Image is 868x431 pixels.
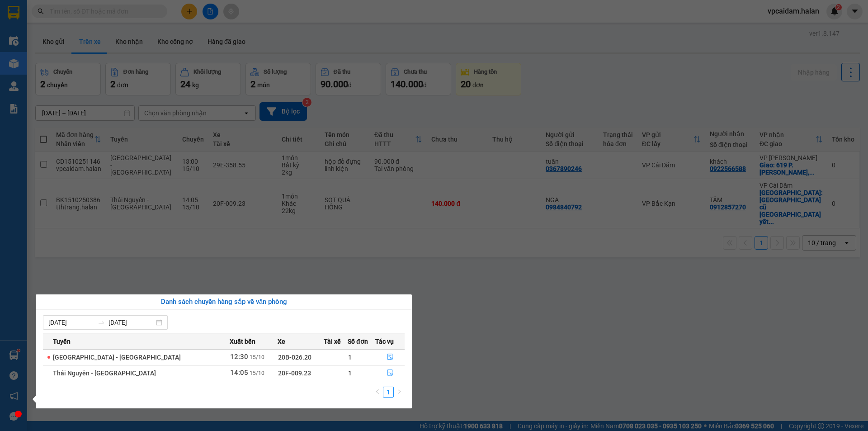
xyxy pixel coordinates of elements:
button: file-done [376,350,404,365]
span: Tuyến [53,336,71,346]
span: swap-right [98,319,105,326]
div: Danh sách chuyến hàng sắp về văn phòng [43,297,405,308]
input: Từ ngày [48,317,94,327]
span: 1 [348,354,352,361]
span: 15/10 [250,354,264,360]
span: Xuất bến [230,336,255,346]
span: [GEOGRAPHIC_DATA] - [GEOGRAPHIC_DATA] [53,354,181,361]
button: left [372,387,383,398]
span: Thái Nguyên - [GEOGRAPHIC_DATA] [53,369,156,377]
span: 14:05 [230,369,248,377]
a: 1 [383,387,393,397]
li: Previous Page [372,387,383,398]
span: file-done [387,369,393,377]
span: Tài xế [324,336,341,346]
button: right [394,387,405,398]
span: 1 [348,369,352,377]
button: file-done [376,366,404,380]
span: 12:30 [230,353,248,361]
span: file-done [387,354,393,361]
span: left [375,389,380,394]
span: 20F-009.23 [278,369,311,377]
input: Đến ngày [108,317,154,327]
span: Tác vụ [375,336,394,346]
span: 15/10 [250,370,264,376]
span: Số đơn [348,336,368,346]
span: to [98,319,105,326]
span: Xe [278,336,285,346]
span: right [396,389,402,394]
span: 20B-026.20 [278,354,311,361]
li: Next Page [394,387,405,398]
